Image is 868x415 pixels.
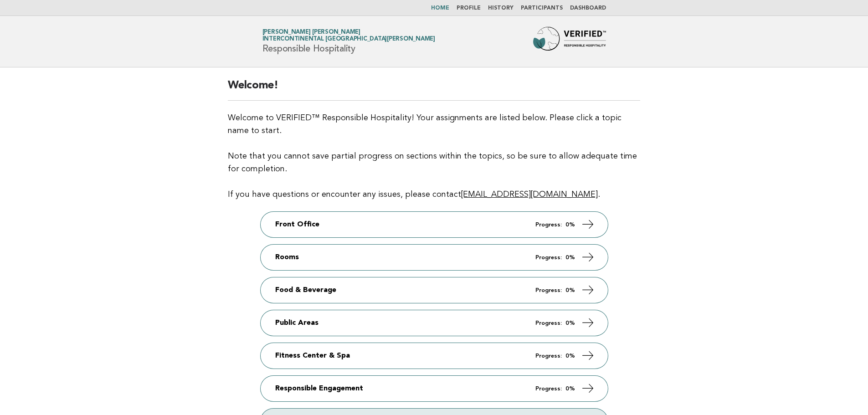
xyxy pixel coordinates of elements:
[431,5,449,11] a: Home
[228,112,640,201] p: Welcome to VERIFIED™ Responsible Hospitality! Your assignments are listed below. Please click a t...
[565,287,575,293] strong: 0%
[262,36,435,42] span: Intercontinental [GEOGRAPHIC_DATA][PERSON_NAME]
[228,78,640,101] h2: Welcome!
[565,320,575,326] strong: 0%
[261,212,608,237] a: Front Office Progress: 0%
[533,27,606,56] img: Forbes Travel Guide
[261,376,608,401] a: Responsible Engagement Progress: 0%
[535,255,562,261] em: Progress:
[521,5,563,11] a: Participants
[262,30,435,53] h1: Responsible Hospitality
[535,320,562,326] em: Progress:
[535,287,562,293] em: Progress:
[535,353,562,359] em: Progress:
[261,310,608,336] a: Public Areas Progress: 0%
[261,277,608,303] a: Food & Beverage Progress: 0%
[565,353,575,359] strong: 0%
[261,245,608,270] a: Rooms Progress: 0%
[488,5,514,11] a: History
[535,222,562,228] em: Progress:
[457,5,481,11] a: Profile
[261,343,608,369] a: Fitness Center & Spa Progress: 0%
[262,29,435,42] a: [PERSON_NAME] [PERSON_NAME]Intercontinental [GEOGRAPHIC_DATA][PERSON_NAME]
[565,222,575,228] strong: 0%
[565,386,575,392] strong: 0%
[535,386,562,392] em: Progress:
[461,190,598,199] a: [EMAIL_ADDRESS][DOMAIN_NAME]
[565,255,575,261] strong: 0%
[570,5,606,11] a: Dashboard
